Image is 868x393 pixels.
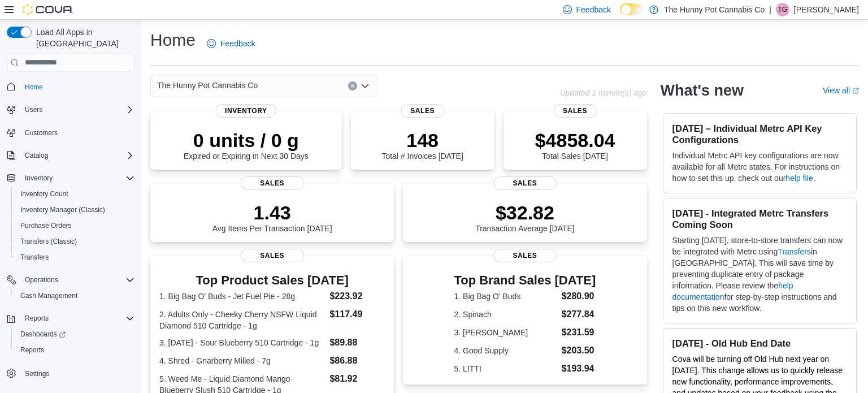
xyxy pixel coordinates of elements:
span: Inventory [216,104,276,118]
a: Customers [20,126,62,140]
span: Inventory Manager (Classic) [20,205,105,214]
span: Catalog [20,149,134,162]
span: Operations [20,273,134,287]
h1: Home [150,29,196,51]
button: Home [2,79,139,95]
span: Operations [25,275,58,284]
dt: 4. Shred - Gnarberry Milled - 7g [159,355,325,366]
button: Inventory Count [11,186,139,202]
input: Dark Mode [620,3,644,15]
span: Sales [493,249,557,262]
span: Settings [25,369,49,378]
dt: 3. [DATE] - Sour Blueberry 510 Cartridge - 1g [159,337,325,348]
span: The Hunny Pot Cannabis Co [157,79,258,92]
p: 1.43 [212,201,332,224]
dd: $89.88 [329,336,385,349]
div: Transaction Average [DATE] [475,201,575,233]
button: Reports [2,310,139,326]
a: Home [20,80,47,94]
h3: Top Product Sales [DATE] [159,274,385,287]
p: 148 [381,129,463,152]
span: Users [20,103,134,116]
span: Users [25,105,42,114]
span: Inventory Count [16,187,134,201]
a: Transfers (Classic) [16,235,81,248]
span: Sales [241,176,304,190]
button: Customers [2,124,139,141]
div: Expired or Expiring in Next 30 Days [184,129,309,161]
span: Dashboards [16,327,134,341]
span: Feedback [220,38,255,49]
dt: 3. [PERSON_NAME] [454,327,557,338]
span: Transfers [20,253,49,262]
dt: 5. LITTI [454,363,557,374]
div: Avg Items Per Transaction [DATE] [212,201,332,233]
span: Cash Management [20,291,77,300]
div: Total # Invoices [DATE] [381,129,463,161]
svg: External link [852,88,859,94]
div: Total Sales [DATE] [535,129,615,161]
span: Home [20,80,134,94]
span: Sales [493,176,557,190]
button: Users [20,103,47,116]
h2: What's new [661,81,744,100]
span: Home [25,83,43,92]
span: Reports [16,343,134,357]
dd: $223.92 [329,290,385,303]
p: $32.82 [475,201,575,224]
dd: $277.84 [562,308,596,321]
div: Tania Gonzalez [776,3,789,16]
button: Reports [20,312,53,325]
dd: $117.49 [329,308,385,321]
a: help file [785,174,813,183]
dd: $280.90 [562,290,596,303]
span: TG [778,3,788,16]
span: Purchase Orders [20,221,72,230]
h3: [DATE] – Individual Metrc API Key Configurations [672,123,847,145]
button: Settings [2,365,139,381]
button: Catalog [20,149,53,162]
span: Reports [20,346,44,355]
span: Inventory Manager (Classic) [16,203,134,217]
p: $4858.04 [535,129,615,152]
button: Cash Management [11,288,139,304]
span: Sales [553,104,596,118]
button: Clear input [348,81,357,90]
p: Starting [DATE], store-to-store transfers can now be integrated with Metrc using in [GEOGRAPHIC_D... [672,235,847,314]
span: Sales [241,249,304,262]
button: Transfers (Classic) [11,234,139,249]
a: View allExternal link [823,86,859,95]
button: Inventory Manager (Classic) [11,202,139,218]
span: Inventory Count [20,189,68,198]
a: Cash Management [16,289,82,303]
dt: 4. Good Supply [454,345,557,356]
dd: $231.59 [562,326,596,339]
span: Customers [25,128,58,137]
a: Purchase Orders [16,219,76,232]
span: Reports [20,312,134,325]
p: Individual Metrc API key configurations are now available for all Metrc states. For instructions ... [672,150,847,184]
span: Customers [20,126,134,140]
dd: $86.88 [329,354,385,368]
dt: 2. Spinach [454,309,557,320]
button: Operations [20,273,63,287]
a: Dashboards [11,326,139,342]
span: Reports [25,314,49,323]
dt: 1. Big Bag O' Buds - Jet Fuel Pie - 28g [159,291,325,302]
p: 0 units / 0 g [184,129,309,152]
p: Updated 1 minute(s) ago [559,88,646,97]
dd: $193.94 [562,362,596,375]
button: Transfers [11,249,139,265]
p: | [769,3,771,16]
button: Reports [11,342,139,358]
button: Purchase Orders [11,218,139,234]
a: help documentation [672,281,793,301]
button: Operations [2,272,139,288]
a: Reports [16,343,49,357]
button: Inventory [20,171,57,185]
a: Settings [20,367,54,381]
h3: [DATE] - Integrated Metrc Transfers Coming Soon [672,208,847,230]
span: Transfers (Classic) [20,237,77,246]
dd: $81.92 [329,372,385,386]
